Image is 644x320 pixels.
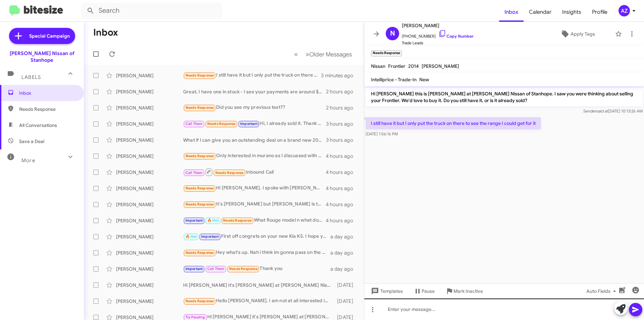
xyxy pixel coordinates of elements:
[116,233,183,240] div: [PERSON_NAME]
[21,157,35,164] span: More
[116,249,183,256] div: [PERSON_NAME]
[613,5,637,16] button: AZ
[524,2,557,22] a: Calendar
[408,285,440,297] button: Pause
[596,108,608,113] span: said at
[330,233,359,240] div: a day ago
[571,28,595,40] span: Apply Tags
[306,50,309,58] span: »
[619,5,630,16] div: AZ
[453,285,483,297] span: Mark Inactive
[185,73,214,78] span: Needs Response
[334,282,359,288] div: [DATE]
[185,122,203,126] span: Call Them
[81,3,222,19] input: Search
[326,88,359,95] div: 2 hours ago
[183,249,330,257] div: Hey what's up. Nah i think im gonna pass on the kicks
[185,267,203,271] span: Important
[183,88,326,95] div: Great, I have one in stock - I see your payments are around $650, I would not be able to be close...
[326,153,359,159] div: 4 hours ago
[309,51,352,58] span: Older Messages
[183,217,326,224] div: What Rouge model n what down,
[19,138,44,145] span: Save a Deal
[240,122,258,126] span: Important
[402,40,474,46] span: Trade Leads
[440,285,488,297] button: Mark Inactive
[581,285,624,297] button: Auto Fields
[185,171,203,175] span: Call Them
[19,106,76,112] span: Needs Response
[201,234,219,239] span: Important
[326,121,359,127] div: 3 hours ago
[229,267,258,271] span: Needs Response
[422,285,435,297] span: Pause
[185,105,214,110] span: Needs Response
[366,117,541,129] p: I still have it but I only put the truck on there to see the range I could get for it
[321,72,359,79] div: 3 minutes ago
[408,63,419,69] span: 2014
[334,298,359,305] div: [DATE]
[215,171,244,175] span: Needs Response
[371,50,402,56] small: Needs Response
[371,63,385,69] span: Nissan
[183,104,326,111] div: Did you see my previous text??
[116,185,183,192] div: [PERSON_NAME]
[364,285,408,297] button: Templates
[330,266,359,272] div: a day ago
[326,104,359,111] div: 2 hours ago
[183,184,326,192] div: Hi [PERSON_NAME]. I spoke with [PERSON_NAME] bit ago. How much down is needed for that 2026 rogue...
[183,200,326,208] div: It's [PERSON_NAME] but [PERSON_NAME] is the problem
[183,297,334,305] div: Hello [PERSON_NAME]. I am not at all interested in selling my Rogue Sport. I made my final paymen...
[326,217,359,224] div: 4 hours ago
[326,201,359,208] div: 4 hours ago
[185,250,214,255] span: Needs Response
[185,186,214,190] span: Needs Response
[419,77,429,83] span: New
[21,74,41,80] span: Labels
[185,154,214,158] span: Needs Response
[116,104,183,111] div: [PERSON_NAME]
[543,28,612,40] button: Apply Tags
[29,33,70,39] span: Special Campaign
[93,27,118,38] h1: Inbox
[366,131,398,136] span: [DATE] 1:56:16 PM
[116,88,183,95] div: [PERSON_NAME]
[422,63,459,69] span: [PERSON_NAME]
[438,34,474,39] a: Copy Number
[326,137,359,143] div: 3 hours ago
[183,72,321,79] div: I still have it but I only put the truck on there to see the range I could get for it
[326,169,359,176] div: 4 hours ago
[366,88,643,106] p: Hi [PERSON_NAME] this is [PERSON_NAME] at [PERSON_NAME] Nissan of Stanhope. I saw you were thinki...
[402,21,474,30] span: [PERSON_NAME]
[290,47,302,61] button: Previous
[116,121,183,127] div: [PERSON_NAME]
[19,90,76,96] span: Inbox
[185,234,197,239] span: 🔥 Hot
[185,299,214,303] span: Needs Response
[371,77,417,83] span: Intelliprice - Trade-In
[116,298,183,305] div: [PERSON_NAME]
[183,137,326,143] div: What if I can give you an outstanding deal on a brand new 2026 Frontier?
[499,2,524,22] a: Inbox
[290,47,356,61] nav: Page navigation example
[223,218,252,223] span: Needs Response
[116,266,183,272] div: [PERSON_NAME]
[116,201,183,208] div: [PERSON_NAME]
[116,72,183,79] div: [PERSON_NAME]
[116,153,183,159] div: [PERSON_NAME]
[587,2,613,22] span: Profile
[583,108,643,113] span: Sender [DATE] 10:13:26 AM
[116,282,183,288] div: [PERSON_NAME]
[185,218,203,223] span: Important
[183,120,326,128] div: Hi, I already sold it. Thank you for reaching out 🙏🏽
[586,285,619,297] span: Auto Fields
[185,315,205,319] span: Try Pausing
[326,185,359,192] div: 4 hours ago
[116,169,183,176] div: [PERSON_NAME]
[402,30,474,40] span: [PHONE_NUMBER]
[9,28,75,44] a: Special Campaign
[183,282,334,288] div: Hi [PERSON_NAME] it's [PERSON_NAME] at [PERSON_NAME] Nissan of Stanhope. It's the end of the mont...
[294,50,298,58] span: «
